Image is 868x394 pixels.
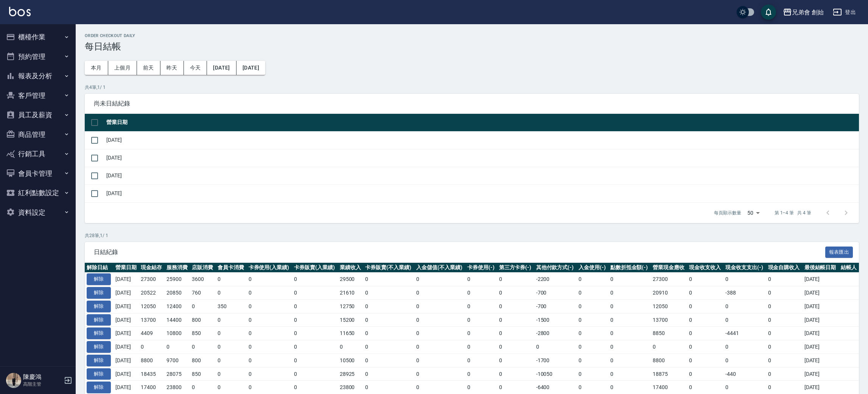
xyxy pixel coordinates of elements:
[497,340,534,354] td: 0
[3,86,73,105] button: 客戶管理
[608,354,651,367] td: 0
[139,273,164,286] td: 27300
[792,8,824,17] div: 兄弟會 創始
[247,263,292,273] th: 卡券使用(入業績)
[687,367,723,381] td: 0
[3,125,73,144] button: 商品管理
[216,313,247,327] td: 0
[165,313,190,327] td: 14400
[338,354,363,367] td: 10500
[534,299,577,313] td: -700
[363,299,414,313] td: 0
[803,354,839,367] td: [DATE]
[23,373,62,381] h5: 陳慶鴻
[803,263,839,273] th: 最後結帳日期
[85,84,859,91] p: 共 4 筆, 1 / 1
[247,286,292,300] td: 0
[292,340,338,354] td: 0
[216,327,247,340] td: 0
[139,354,164,367] td: 8800
[414,340,465,354] td: 0
[216,286,247,300] td: 0
[839,263,859,273] th: 結帳人
[577,273,608,286] td: 0
[363,354,414,367] td: 0
[497,354,534,367] td: 0
[139,299,164,313] td: 12050
[338,367,363,381] td: 28925
[104,185,859,202] td: [DATE]
[723,313,766,327] td: 0
[247,313,292,327] td: 0
[292,327,338,340] td: 0
[338,327,363,340] td: 11650
[687,354,723,367] td: 0
[723,299,766,313] td: 0
[577,367,608,381] td: 0
[190,354,215,367] td: 800
[723,286,766,300] td: -388
[577,354,608,367] td: 0
[292,299,338,313] td: 0
[687,327,723,340] td: 0
[165,273,190,286] td: 25900
[87,287,111,299] button: 解除
[608,313,651,327] td: 0
[3,203,73,222] button: 資料設定
[3,183,73,203] button: 紅利點數設定
[414,299,465,313] td: 0
[216,340,247,354] td: 0
[247,299,292,313] td: 0
[766,286,803,300] td: 0
[608,286,651,300] td: 0
[165,340,190,354] td: 0
[247,327,292,340] td: 0
[87,314,111,326] button: 解除
[247,354,292,367] td: 0
[338,263,363,273] th: 業績收入
[577,327,608,340] td: 0
[6,373,21,388] img: Person
[190,313,215,327] td: 800
[114,263,139,273] th: 營業日期
[803,340,839,354] td: [DATE]
[830,5,859,19] button: 登出
[465,299,497,313] td: 0
[292,313,338,327] td: 0
[94,248,825,256] span: 日結紀錄
[114,273,139,286] td: [DATE]
[190,263,215,273] th: 店販消費
[577,263,608,273] th: 入金使用(-)
[139,263,164,273] th: 現金結存
[3,105,73,125] button: 員工及薪資
[497,299,534,313] td: 0
[104,131,859,149] td: [DATE]
[363,367,414,381] td: 0
[114,327,139,340] td: [DATE]
[766,299,803,313] td: 0
[292,286,338,300] td: 0
[3,66,73,86] button: 報表及分析
[803,327,839,340] td: [DATE]
[338,299,363,313] td: 12750
[3,47,73,67] button: 預約管理
[363,313,414,327] td: 0
[165,327,190,340] td: 10800
[190,340,215,354] td: 0
[184,61,207,75] button: 今天
[139,313,164,327] td: 13700
[414,263,465,273] th: 入金儲值(不入業績)
[766,354,803,367] td: 0
[723,340,766,354] td: 0
[766,263,803,273] th: 現金自購收入
[687,273,723,286] td: 0
[651,340,687,354] td: 0
[761,5,776,20] button: save
[651,367,687,381] td: 18875
[114,313,139,327] td: [DATE]
[534,327,577,340] td: -2800
[363,273,414,286] td: 0
[534,354,577,367] td: -1700
[87,301,111,312] button: 解除
[465,327,497,340] td: 0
